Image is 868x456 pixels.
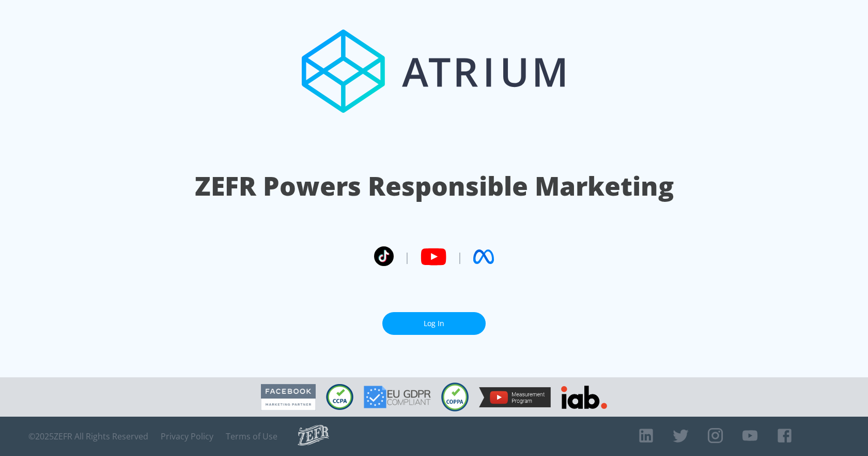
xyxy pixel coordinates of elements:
a: Log In [382,312,486,335]
a: Terms of Use [226,431,277,442]
img: CCPA Compliant [326,384,353,410]
h1: ZEFR Powers Responsible Marketing [195,168,674,204]
span: | [404,249,410,264]
img: GDPR Compliant [364,386,431,408]
a: Privacy Policy [161,431,213,442]
span: © 2025 ZEFR All Rights Reserved [28,431,148,442]
img: Facebook Marketing Partner [261,384,316,410]
img: COPPA Compliant [441,383,469,411]
img: YouTube Measurement Program [479,387,551,407]
span: | [457,249,463,264]
img: IAB [561,386,607,409]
